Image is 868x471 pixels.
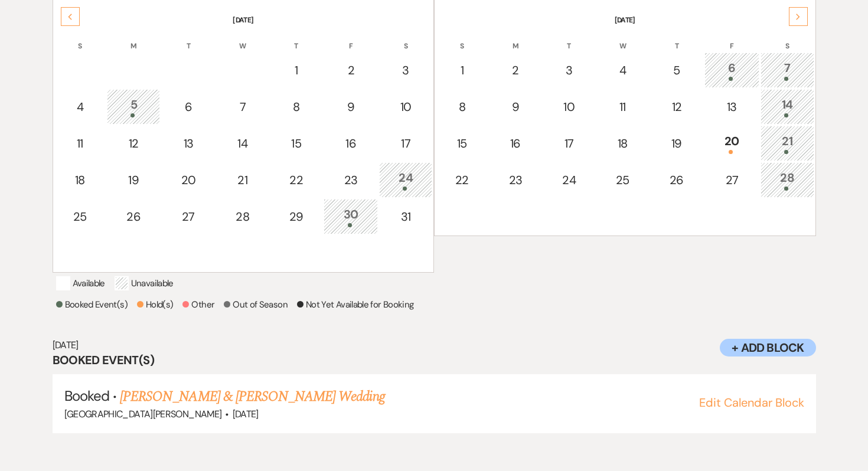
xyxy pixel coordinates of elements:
[603,135,642,152] div: 18
[436,1,814,25] th: [DATE]
[64,408,222,420] span: [GEOGRAPHIC_DATA][PERSON_NAME]
[64,387,109,405] span: Booked
[168,208,209,225] div: 27
[113,135,154,152] div: 12
[657,135,697,152] div: 19
[113,208,154,225] div: 26
[543,27,595,51] th: T
[324,27,378,51] th: F
[56,297,128,312] p: Booked Event(s)
[330,205,371,227] div: 30
[596,27,649,51] th: W
[168,135,209,152] div: 13
[107,27,160,51] th: M
[549,171,589,189] div: 24
[442,135,482,152] div: 15
[297,297,413,312] p: Not Yet Available for Booking
[217,27,269,51] th: W
[115,276,174,290] p: Unavailable
[767,132,808,154] div: 21
[223,208,262,225] div: 28
[61,171,100,189] div: 18
[270,27,323,51] th: T
[276,135,316,152] div: 15
[223,171,262,189] div: 21
[53,339,816,352] h6: [DATE]
[442,98,482,116] div: 8
[386,169,426,191] div: 24
[54,27,106,51] th: S
[56,276,105,290] p: Available
[276,98,316,116] div: 8
[386,208,426,225] div: 31
[711,59,753,81] div: 6
[61,208,100,225] div: 25
[53,352,816,368] h3: Booked Event(s)
[657,171,697,189] div: 26
[767,169,808,191] div: 28
[761,27,814,51] th: S
[603,98,642,116] div: 11
[386,135,426,152] div: 17
[767,96,808,117] div: 14
[549,61,589,79] div: 3
[442,171,482,189] div: 22
[603,61,642,79] div: 4
[113,171,154,189] div: 19
[61,135,100,152] div: 11
[711,171,753,189] div: 27
[182,297,214,312] p: Other
[276,208,316,225] div: 29
[436,27,488,51] th: S
[330,171,371,189] div: 23
[330,61,371,79] div: 2
[224,297,288,312] p: Out of Season
[113,96,154,117] div: 5
[549,135,589,152] div: 17
[276,171,316,189] div: 22
[330,98,371,116] div: 9
[496,98,536,116] div: 9
[699,397,804,408] button: Edit Calendar Block
[233,408,259,420] span: [DATE]
[61,98,100,116] div: 4
[657,98,697,116] div: 12
[386,61,426,79] div: 3
[161,27,216,51] th: T
[223,135,262,152] div: 14
[223,98,262,116] div: 7
[137,297,174,312] p: Hold(s)
[549,98,589,116] div: 10
[490,27,542,51] th: M
[168,171,209,189] div: 20
[276,61,316,79] div: 1
[711,132,753,154] div: 20
[54,1,433,25] th: [DATE]
[120,386,384,407] a: [PERSON_NAME] & [PERSON_NAME] Wedding
[379,27,432,51] th: S
[657,61,697,79] div: 5
[704,27,759,51] th: F
[496,171,536,189] div: 23
[386,98,426,116] div: 10
[442,61,482,79] div: 1
[720,339,815,356] button: + Add Block
[496,61,536,79] div: 2
[767,59,808,81] div: 7
[168,98,209,116] div: 6
[330,135,371,152] div: 16
[603,171,642,189] div: 25
[650,27,704,51] th: T
[496,135,536,152] div: 16
[711,98,753,116] div: 13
